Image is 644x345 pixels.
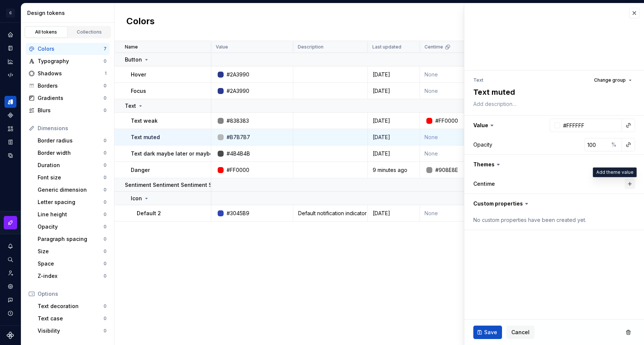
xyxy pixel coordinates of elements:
[131,150,242,157] p: Text dark maybe later or maybe add it now
[473,326,502,339] button: Save
[38,290,107,298] div: Options
[35,233,110,245] a: Paragraph spacing0
[435,117,458,125] div: #FF0000
[38,315,104,322] div: Text case
[38,45,104,53] div: Colors
[294,210,367,217] div: Default notification indicator color for Therapy. Used to convey unread information. Default noti...
[420,145,502,162] td: None
[227,150,250,157] div: #4B4B4B
[35,270,110,282] a: Z-index0
[137,210,161,217] p: Default 2
[473,180,495,188] label: Centime
[35,245,110,257] a: Size0
[4,150,16,161] a: Data sources
[4,294,16,306] button: Contact support
[104,316,107,322] div: 0
[35,135,110,147] a: Border radius0
[594,77,626,83] span: Change group
[104,211,107,217] div: 0
[372,44,401,50] p: Last updated
[38,198,104,206] div: Letter spacing
[35,221,110,233] a: Opacity0
[38,57,104,65] div: Typography
[511,329,530,336] span: Cancel
[125,102,136,110] p: Text
[35,147,110,159] a: Border width0
[227,87,249,95] div: #2A3990
[38,107,104,114] div: Blurs
[4,123,16,135] div: Assets
[4,136,16,148] div: Storybook stories
[560,119,622,132] input: e.g. #000000
[35,208,110,220] a: Line height0
[131,195,142,202] p: Icon
[104,187,107,193] div: 0
[131,87,146,95] p: Focus
[26,43,110,55] a: Colors7
[125,181,395,189] p: Sentiment Sentiment Sentiment Sentiment SentimentSentimentSentimentSentimentSentimentSentiment
[593,167,637,177] div: Add theme value
[35,258,110,270] a: Space0
[104,58,107,64] div: 0
[484,329,497,336] span: Save
[472,85,634,99] textarea: Text muted
[368,150,419,157] div: [DATE]
[38,149,104,157] div: Border width
[227,134,250,141] div: #B7B7B7
[104,95,107,101] div: 0
[4,29,16,41] div: Home
[591,75,635,85] button: Change group
[38,302,104,310] div: Text decoration
[368,71,419,78] div: [DATE]
[105,70,107,76] div: 1
[420,205,502,222] td: None
[38,248,104,255] div: Size
[4,267,16,279] a: Invite team
[298,44,323,50] p: Description
[26,80,110,92] a: Borders0
[104,138,107,144] div: 0
[104,46,107,52] div: 7
[424,44,443,50] p: Centime
[131,71,146,78] p: Hover
[125,44,138,50] p: Name
[4,240,16,252] button: Notifications
[4,42,16,54] a: Documentation
[104,83,107,89] div: 0
[506,326,534,339] button: Cancel
[26,68,110,79] a: Shadows1
[368,166,419,174] div: 9 minutes ago
[104,150,107,156] div: 0
[38,327,104,335] div: Visibility
[38,82,104,90] div: Borders
[35,159,110,171] a: Duration0
[473,216,635,224] div: No custom properties have been created yet.
[420,129,502,145] td: None
[35,196,110,208] a: Letter spacing0
[104,261,107,267] div: 0
[368,87,419,95] div: [DATE]
[26,55,110,67] a: Typography0
[227,117,249,125] div: #838383
[131,166,150,174] p: Danger
[4,96,16,108] a: Design tokens
[38,211,104,218] div: Line height
[4,56,16,68] div: Analytics
[38,94,104,102] div: Gradients
[368,210,419,217] div: [DATE]
[104,107,107,113] div: 0
[125,56,142,63] p: Button
[420,66,502,83] td: None
[35,313,110,324] a: Text case0
[27,9,111,17] div: Design tokens
[35,184,110,196] a: Generic dimension0
[104,175,107,181] div: 0
[473,77,483,83] li: Text
[131,117,158,125] p: Text weak
[227,166,249,174] div: #FF0000
[7,332,14,339] svg: Supernova Logo
[4,69,16,81] div: Code automation
[4,280,16,292] a: Settings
